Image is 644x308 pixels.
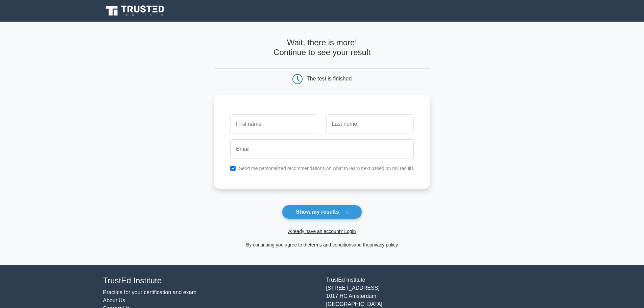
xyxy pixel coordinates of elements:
button: Show my results [282,205,362,219]
a: Practice for your certification and exam [103,289,197,295]
a: About Us [103,298,125,303]
input: Email [230,139,414,159]
a: Already have an account? Login [288,229,356,234]
input: First name [230,114,318,134]
h4: TrustEd Institute [103,276,318,286]
a: privacy policy [369,242,398,247]
label: Send me personalized recommendations on what to learn next based on my results [239,166,414,171]
a: terms and conditions [310,242,354,247]
input: Last name [326,114,414,134]
h4: Wait, there is more! Continue to see your result [214,38,430,57]
div: The test is finished [307,76,352,81]
div: By continuing you agree to the and the [210,241,434,249]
